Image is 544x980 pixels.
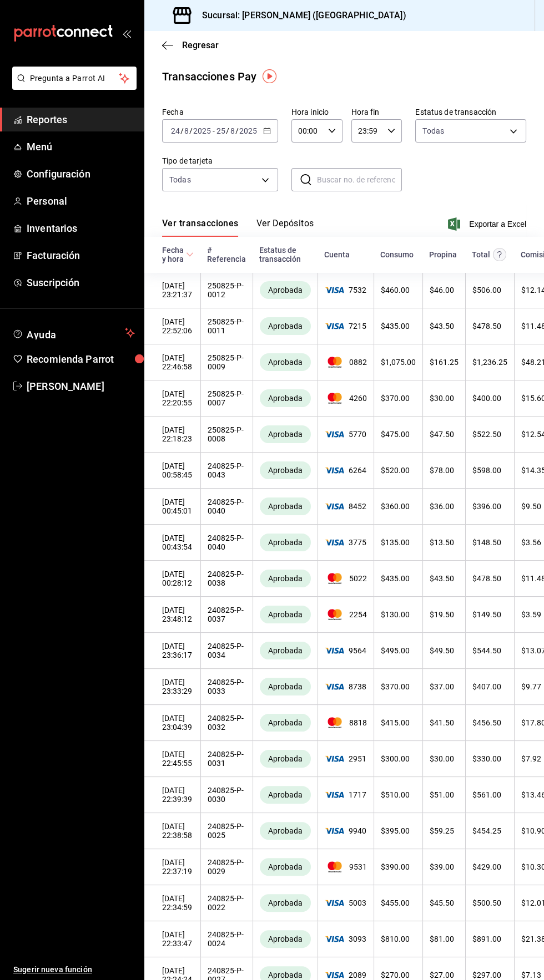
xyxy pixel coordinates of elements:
span: Aprobada [264,322,307,331]
span: $ 598.00 [472,466,501,475]
label: Estatus de transacción [415,108,526,116]
div: Estatus de transacción [259,246,311,263]
span: $ 429.00 [472,862,501,871]
td: [DATE] 22:37:19 [144,849,200,885]
label: Fecha [162,108,278,116]
span: $ 360.00 [381,502,410,511]
span: $ 478.50 [472,322,501,331]
span: Suscripción [27,275,135,290]
span: Aprobada [264,898,307,907]
div: Transacciones cobradas de manera exitosa. [260,642,311,659]
span: $ 39.00 [430,862,454,871]
span: $ 891.00 [472,935,501,943]
span: 8738 [325,682,367,691]
span: $ 300.00 [381,754,410,763]
button: open_drawer_menu [122,29,131,38]
span: Aprobada [264,718,307,727]
span: $ 9.50 [521,502,541,511]
span: $ 330.00 [472,754,501,763]
span: $ 1,075.00 [381,358,416,367]
span: $ 370.00 [381,682,410,691]
div: Transacciones cobradas de manera exitosa. [260,714,311,732]
svg: Este monto equivale al total pagado por el comensal antes de aplicar Comisión e IVA. [493,248,506,261]
span: $ 161.25 [430,358,459,367]
span: 5770 [325,430,367,439]
div: Transacciones cobradas de manera exitosa. [260,353,311,371]
span: 9564 [325,646,367,655]
span: $ 415.00 [381,718,410,727]
button: Ver Depósitos [256,218,314,237]
span: Aprobada [264,466,307,475]
span: Configuración [27,166,135,181]
span: $ 30.00 [430,754,454,763]
span: 7532 [325,286,367,294]
span: $ 45.50 [430,898,454,907]
span: $ 49.50 [430,646,454,655]
span: $ 475.00 [381,430,410,439]
span: 5022 [325,573,367,584]
span: $ 19.50 [430,610,454,619]
span: Aprobada [264,935,307,943]
input: Buscar no. de referencia [317,169,402,191]
td: [DATE] 22:33:47 [144,921,200,957]
td: 240825-P-0037 [200,597,253,633]
span: $ 460.00 [381,286,410,294]
div: Transacciones cobradas de manera exitosa. [260,534,311,551]
span: Aprobada [264,502,307,511]
div: Transacciones cobradas de manera exitosa. [260,570,311,587]
span: $ 400.00 [472,394,501,403]
span: $ 454.25 [472,826,501,835]
span: $ 270.00 [381,971,410,979]
span: $ 7.13 [521,971,541,979]
span: Aprobada [264,971,307,979]
td: 240825-P-0033 [200,669,253,705]
span: Aprobada [264,358,307,367]
div: Transacciones cobradas de manera exitosa. [260,425,311,443]
span: 9531 [325,861,367,872]
div: Todas [169,174,191,185]
span: $ 36.00 [430,502,454,511]
span: 6264 [325,466,367,475]
span: $ 495.00 [381,646,410,655]
div: Transacciones cobradas de manera exitosa. [260,678,311,695]
span: $ 43.50 [430,322,454,331]
span: $ 46.00 [430,286,454,294]
span: $ 43.50 [430,574,454,583]
span: $ 130.00 [381,610,410,619]
div: Consumo [380,250,414,259]
div: Fecha y hora [162,246,184,263]
td: [DATE] 22:38:58 [144,813,200,849]
span: Exportar a Excel [450,217,526,231]
span: Recomienda Parrot [27,352,135,367]
td: 240825-P-0030 [200,777,253,813]
span: 7215 [325,322,367,331]
span: Aprobada [264,754,307,763]
td: [DATE] 00:43:54 [144,525,200,561]
td: [DATE] 23:04:39 [144,705,200,741]
span: Aprobada [264,862,307,871]
td: 250825-P-0011 [200,308,253,344]
span: Aprobada [264,430,307,439]
span: $ 506.00 [472,286,501,294]
span: $ 149.50 [472,610,501,619]
input: -- [230,126,235,135]
span: 4260 [325,393,367,404]
span: $ 396.00 [472,502,501,511]
span: $ 455.00 [381,898,410,907]
span: $ 7.92 [521,754,541,763]
button: Regresar [162,40,219,50]
div: Transacciones cobradas de manera exitosa. [260,786,311,804]
td: [DATE] 00:45:01 [144,489,200,525]
span: $ 30.00 [430,394,454,403]
span: Aprobada [264,394,307,403]
div: Transacciones cobradas de manera exitosa. [260,497,311,515]
span: $ 478.50 [472,574,501,583]
input: -- [170,126,180,135]
button: Pregunta a Parrot AI [12,67,137,90]
span: $ 561.00 [472,790,501,799]
div: Transacciones cobradas de manera exitosa. [260,389,311,407]
span: $ 500.50 [472,898,501,907]
span: $ 520.00 [381,466,410,475]
td: 240825-P-0034 [200,633,253,669]
td: [DATE] 00:58:45 [144,453,200,489]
